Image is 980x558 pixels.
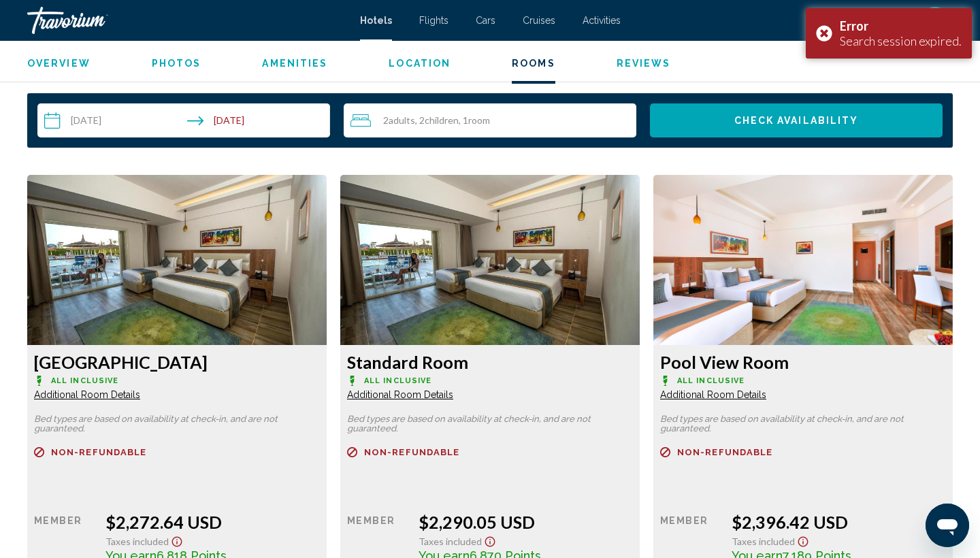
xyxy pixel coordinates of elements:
span: Additional Room Details [660,389,766,400]
img: 37124ce6-660d-4c10-b21c-afdfc361c56a.jpeg [27,175,327,345]
img: 37124ce6-660d-4c10-b21c-afdfc361c56a.jpeg [340,175,640,345]
button: Check Availability [650,103,943,137]
button: Show Taxes and Fees disclaimer [482,532,498,548]
span: Additional Room Details [34,389,140,400]
span: Non-refundable [51,448,146,457]
span: All Inclusive [677,376,745,385]
div: $2,272.64 USD [105,512,320,532]
button: Location [389,57,451,69]
span: Rooms [512,58,555,69]
div: $2,396.42 USD [732,512,946,532]
span: Adults [389,114,415,126]
span: Reviews [617,58,671,69]
span: , 1 [459,115,490,126]
h3: Pool View Room [660,352,946,372]
span: Additional Room Details [347,389,453,400]
span: Non-refundable [364,448,459,457]
span: Children [425,114,459,126]
p: Bed types are based on availability at check-in, and are not guaranteed. [34,414,320,433]
a: Cars [476,15,495,26]
button: User Menu [917,6,953,35]
button: Show Taxes and Fees disclaimer [169,532,185,548]
div: $2,290.05 USD [419,512,633,532]
button: Show Taxes and Fees disclaimer [795,532,811,548]
a: Activities [583,15,621,26]
span: Amenities [262,58,327,69]
a: Hotels [360,15,392,26]
span: , 2 [415,115,459,126]
div: Search session expired. [840,33,962,48]
iframe: Кнопка запуска окна обмена сообщениями [926,504,969,547]
p: Bed types are based on availability at check-in, and are not guaranteed. [347,414,633,433]
span: All Inclusive [364,376,431,385]
span: Check Availability [734,116,859,127]
span: Taxes included [732,536,795,547]
span: Non-refundable [677,448,772,457]
button: Reviews [617,57,671,69]
span: Taxes included [419,536,482,547]
span: Overview [27,58,91,69]
button: Check-in date: Jan 1, 2026 Check-out date: Jan 10, 2026 [37,103,330,137]
button: Travelers: 2 adults, 2 children [344,103,636,137]
h3: [GEOGRAPHIC_DATA] [34,352,320,372]
button: Overview [27,57,91,69]
span: All Inclusive [51,376,118,385]
button: Amenities [262,57,327,69]
button: Rooms [512,57,555,69]
img: d8bd7900-0f31-4751-87dd-8fdee7fb3daa.jpeg [653,175,953,345]
a: Cruises [523,15,555,26]
div: Error [840,18,962,33]
a: Travorium [27,7,346,34]
button: Photos [152,57,201,69]
span: Location [389,58,451,69]
span: Room [468,114,490,126]
a: Flights [419,15,448,26]
span: Photos [152,58,201,69]
div: Search widget [37,103,943,137]
span: Taxes included [105,536,169,547]
span: 2 [383,115,415,126]
h3: Standard Room [347,352,633,372]
p: Bed types are based on availability at check-in, and are not guaranteed. [660,414,946,433]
